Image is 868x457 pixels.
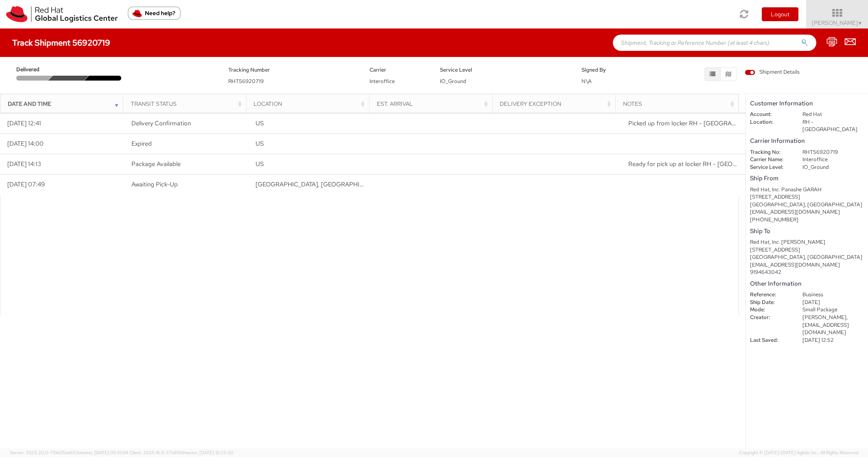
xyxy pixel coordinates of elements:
[628,160,813,168] span: Ready for pick up at locker RH - Raleigh (9s200)-41
[256,160,264,168] span: US
[745,68,800,77] label: Shipment Details
[750,100,864,107] h5: Customer Information
[750,246,864,254] div: [STREET_ADDRESS]
[440,67,569,73] h5: Service Level
[440,78,466,85] span: IO_Ground
[858,20,863,26] span: ▼
[750,193,864,201] div: [STREET_ADDRESS]
[750,238,864,246] div: Red Hat, Inc. [PERSON_NAME]
[256,119,264,127] span: US
[744,149,796,156] dt: Tracking No:
[744,299,796,306] dt: Ship Date:
[744,111,796,118] dt: Account:
[744,291,796,299] dt: Reference:
[739,450,858,456] span: Copyright © [DATE]-[DATE] Agistix Inc., All Rights Reserved
[744,118,796,126] dt: Location:
[750,254,864,261] div: [GEOGRAPHIC_DATA], [GEOGRAPHIC_DATA]
[744,164,796,171] dt: Service Level:
[750,280,864,287] h5: Other Information
[79,450,128,455] span: master, [DATE] 09:51:04
[750,208,864,216] div: [EMAIL_ADDRESS][DOMAIN_NAME]
[16,66,51,74] span: Delivered
[744,314,796,321] dt: Creator:
[377,100,490,108] div: Est. Arrival
[744,156,796,164] dt: Carrier Name:
[745,68,800,76] span: Shipment Details
[254,100,367,108] div: Location
[370,67,428,73] h5: Carrier
[750,269,864,276] div: 9194643042
[256,140,264,148] span: US
[184,450,233,455] span: master, [DATE] 10:25:00
[628,119,799,127] span: Picked up from locker RH - Raleigh (9s200)-41
[750,216,864,224] div: [PHONE_NUMBER]
[812,19,863,26] span: [PERSON_NAME]
[131,140,152,148] span: Expired
[613,35,816,51] input: Shipment, Tracking or Reference Number (at least 4 chars)
[750,201,864,209] div: [GEOGRAPHIC_DATA], [GEOGRAPHIC_DATA]
[744,337,796,344] dt: Last Saved:
[500,100,613,108] div: Delivery Exception
[750,175,864,182] h5: Ship From
[131,180,178,188] span: Awaiting Pick-Up
[128,7,181,20] button: Need help?
[131,100,244,108] div: Transit Status
[12,38,110,47] h4: Track Shipment 56920719
[228,67,357,73] h5: Tracking Number
[762,7,798,21] button: Logout
[131,119,191,127] span: Delivery Confirmation
[8,100,121,108] div: Date and Time
[10,450,128,455] span: Server: 2025.20.0-710e05ee653
[370,78,395,85] span: Interoffice
[750,138,864,144] h5: Carrier Information
[582,67,640,73] h5: Signed By
[129,450,233,455] span: Client: 2025.18.0-37e85b1
[6,6,118,22] img: rh-logistics-00dfa346123c4ec078e1.svg
[228,78,264,85] span: RHT56920719
[750,261,864,269] div: [EMAIL_ADDRESS][DOMAIN_NAME]
[802,314,848,321] span: [PERSON_NAME],
[750,228,864,235] h5: Ship To
[131,160,181,168] span: Package Available
[750,186,864,194] div: Red Hat, Inc. Panashe GARAH
[256,180,449,188] span: RALEIGH, NC, US
[582,78,592,85] span: N\A
[623,100,736,108] div: Notes
[744,306,796,314] dt: Mode:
